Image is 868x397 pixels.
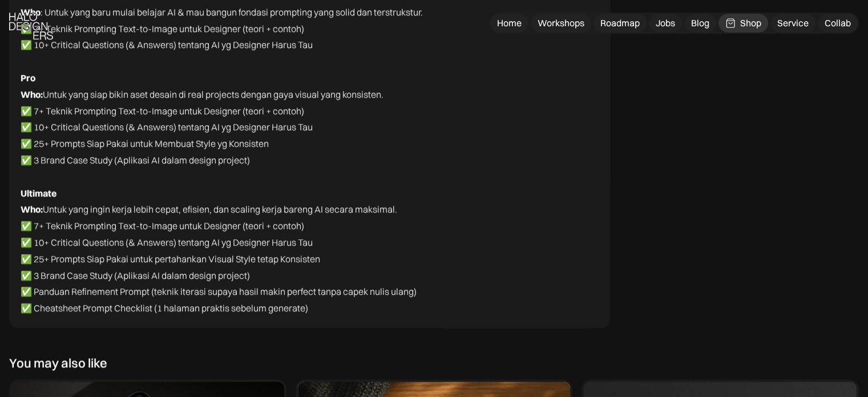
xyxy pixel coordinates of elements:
[21,21,599,37] p: ✅ 7+ Teknik Prompting Text-to-Image untuk Designer (teori + contoh)
[594,14,647,33] a: Roadmap
[21,283,599,300] p: ✅ Panduan Refinement Prompt (teknik iterasi supaya hasil makin perfect tanpa capek nulis ulang)
[21,218,599,234] p: ✅ 7+ Teknik Prompting Text-to-Image untuk Designer (teori + contoh)
[21,103,599,119] p: ✅ 7+ Teknik Prompting Text-to-Image untuk Designer (teori + contoh)
[497,17,522,29] div: Home
[21,300,599,316] p: ✅ Cheatsheet Prompt Checklist (1 halaman praktis sebelum generate)
[538,17,584,29] div: Workshops
[21,53,599,70] p: ‍
[718,14,768,33] a: Shop
[21,169,599,185] p: ‍
[21,185,599,218] p: Untuk yang ingin kerja lebih cepat, efisien, dan scaling kerja bareng AI secara maksimal.
[21,72,43,100] strong: Pro Who:
[825,17,851,29] div: Collab
[600,17,640,29] div: Roadmap
[656,17,675,29] div: Jobs
[21,267,599,284] p: ✅ 3 Brand Case Study (Aplikasi AI dalam design project)
[21,152,599,169] p: ✅ 3 Brand Case Study (Aplikasi AI dalam design project)
[691,17,709,29] div: Blog
[818,14,858,33] a: Collab
[21,135,599,152] p: ✅ 25+ Prompts Siap Pakai untuk Membuat Style yg Konsisten
[21,187,56,215] strong: Ultimate Who:
[490,14,528,33] a: Home
[684,14,716,33] a: Blog
[770,14,815,33] a: Service
[531,14,591,33] a: Workshops
[649,14,682,33] a: Jobs
[21,251,599,267] p: ✅ 25+ Prompts Siap Pakai untuk pertahankan Visual Style tetap Konsisten
[21,70,599,103] p: Untuk yang siap bikin aset desain di real projects dengan gaya visual yang konsisten.
[21,234,599,251] p: ✅ 10+ Critical Questions (& Answers) tentang AI yg Designer Harus Tau
[21,37,599,53] p: ✅ 10+ Critical Questions (& Answers) tentang AI yg Designer Harus Tau
[777,17,809,29] div: Service
[740,17,761,29] div: Shop
[9,355,107,370] div: You may also like
[21,119,599,135] p: ✅ 10+ Critical Questions (& Answers) tentang AI yg Designer Harus Tau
